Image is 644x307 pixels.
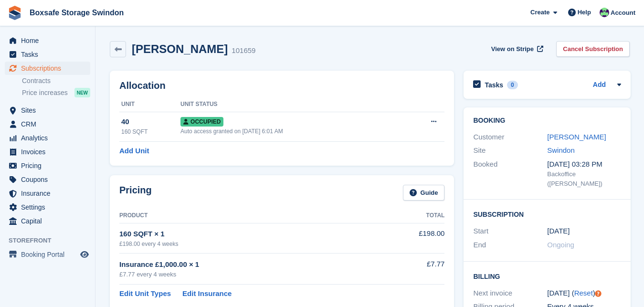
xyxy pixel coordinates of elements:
a: Add Unit [119,146,149,157]
a: Edit Insurance [182,288,232,299]
td: £7.77 [384,254,445,285]
h2: Booking [473,117,621,125]
span: View on Stripe [491,44,534,54]
div: Insurance £1,000.00 × 1 [119,259,384,270]
a: Swindon [547,146,575,154]
span: Booking Portal [21,248,78,261]
span: Analytics [21,131,78,145]
th: Unit Status [180,97,401,112]
div: Backoffice ([PERSON_NAME]) [547,169,621,188]
h2: Billing [473,271,621,281]
td: £198.00 [384,223,445,253]
th: Product [119,208,384,223]
h2: [PERSON_NAME] [132,42,228,55]
a: menu [5,62,90,75]
div: 0 [507,81,518,89]
a: menu [5,173,90,186]
a: menu [5,34,90,47]
img: Kim Virabi [600,8,609,17]
div: [DATE] 03:28 PM [547,159,621,170]
h2: Subscription [473,209,621,219]
div: 160 SQFT × 1 [119,229,384,240]
div: Booked [473,159,547,189]
span: Subscriptions [21,62,78,75]
a: menu [5,104,90,117]
div: NEW [74,88,90,97]
div: £7.77 every 4 weeks [119,270,384,279]
div: £198.00 every 4 weeks [119,240,384,248]
span: Storefront [9,236,95,245]
div: 160 SQFT [121,127,180,136]
div: Tooltip anchor [594,289,602,298]
span: Create [530,8,549,17]
th: Unit [119,97,180,112]
h2: Tasks [485,81,503,89]
div: Next invoice [473,288,547,299]
a: menu [5,187,90,200]
div: Start [473,226,547,237]
a: Cancel Subscription [556,41,630,57]
a: menu [5,48,90,61]
a: Reset [574,289,593,297]
span: Ongoing [547,241,574,249]
span: Home [21,34,78,47]
a: Edit Unit Types [119,288,171,299]
a: menu [5,117,90,131]
h2: Pricing [119,185,152,201]
a: Contracts [22,76,90,85]
span: Price increases [22,88,68,97]
span: Account [611,8,635,18]
a: menu [5,201,90,214]
span: Pricing [21,159,78,172]
span: Help [578,8,591,17]
span: Capital [21,214,78,228]
th: Total [384,208,445,223]
a: menu [5,131,90,145]
a: menu [5,248,90,261]
span: Invoices [21,145,78,159]
a: Guide [403,185,445,201]
div: [DATE] ( ) [547,288,621,299]
time: 2025-08-17 00:00:00 UTC [547,226,570,237]
a: menu [5,214,90,228]
span: Occupied [180,117,223,127]
a: menu [5,159,90,172]
a: Add [593,80,606,91]
div: 101659 [232,45,255,56]
span: Insurance [21,187,78,200]
span: Sites [21,104,78,117]
div: 40 [121,116,180,127]
div: Auto access granted on [DATE] 6:01 AM [180,127,401,136]
a: Price increases NEW [22,87,90,98]
h2: Allocation [119,80,444,91]
div: Customer [473,132,547,143]
a: menu [5,145,90,159]
span: CRM [21,117,78,131]
div: End [473,240,547,251]
a: View on Stripe [487,41,545,57]
a: [PERSON_NAME] [547,133,606,141]
div: Site [473,145,547,156]
img: stora-icon-8386f47178a22dfd0bd8f6a31ec36ba5ce8667c1dd55bd0f319d3a0aa187defe.svg [8,6,22,20]
span: Coupons [21,173,78,186]
span: Tasks [21,48,78,61]
span: Settings [21,201,78,214]
a: Boxsafe Storage Swindon [26,5,127,21]
a: Preview store [79,249,90,260]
